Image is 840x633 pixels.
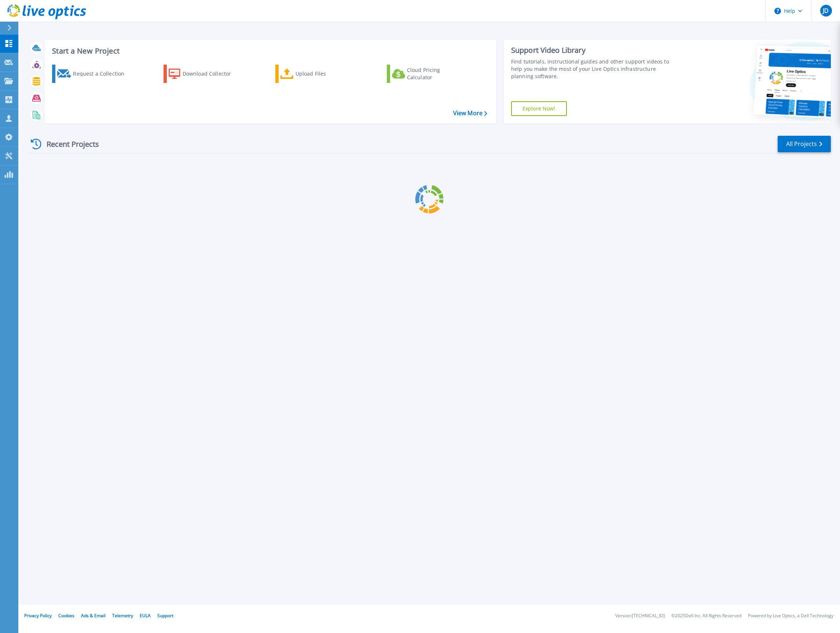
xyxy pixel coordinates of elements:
[511,58,679,80] div: Find tutorials, instructional guides and other support videos to help you make the most of your L...
[296,66,354,81] div: Upload Files
[52,65,134,83] a: Request a Collection
[823,8,829,14] span: JD
[778,136,831,152] a: All Projects
[453,110,487,117] a: View More
[28,135,109,153] div: Recent Projects
[407,66,466,81] div: Cloud Pricing Calculator
[511,46,679,55] div: Support Video Library
[511,101,567,116] a: Explore Now!
[73,66,132,81] div: Request a Collection
[387,65,469,83] a: Cloud Pricing Calculator
[58,612,74,619] a: Cookies
[183,66,241,81] div: Download Collector
[112,612,133,619] a: Telemetry
[24,612,52,619] a: Privacy Policy
[671,614,741,618] li: © 2025 Dell Inc. All Rights Reserved
[615,614,665,618] li: Version: [TECHNICAL_ID]
[52,47,487,55] h3: Start a New Project
[164,65,245,83] a: Download Collector
[140,612,151,619] a: EULA
[157,612,173,619] a: Support
[81,612,106,619] a: Ads & Email
[275,65,357,83] a: Upload Files
[748,614,833,618] li: Powered by Live Optics, a Dell Technology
